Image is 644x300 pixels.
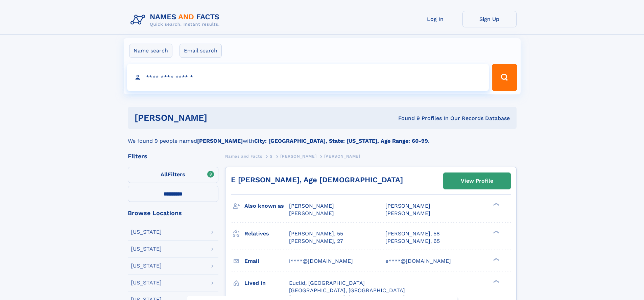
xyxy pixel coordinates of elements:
[492,202,500,207] div: ❯
[444,173,510,189] a: View Profile
[492,230,500,234] div: ❯
[244,200,289,212] h3: Also known as
[131,229,162,235] div: [US_STATE]
[492,279,500,283] div: ❯
[128,210,218,216] div: Browse Locations
[462,11,517,27] a: Sign Up
[492,257,500,261] div: ❯
[135,114,303,122] h1: [PERSON_NAME]
[280,152,316,160] a: [PERSON_NAME]
[385,230,440,237] a: [PERSON_NAME], 58
[128,167,218,183] label: Filters
[128,11,225,29] img: Logo Names and Facts
[408,11,462,27] a: Log In
[461,173,493,189] div: View Profile
[280,154,316,159] span: [PERSON_NAME]
[324,154,360,159] span: [PERSON_NAME]
[225,152,262,160] a: Names and Facts
[231,176,403,184] a: E [PERSON_NAME], Age [DEMOGRAPHIC_DATA]
[289,210,334,216] span: [PERSON_NAME]
[127,64,489,91] input: search input
[244,255,289,267] h3: Email
[131,280,162,285] div: [US_STATE]
[289,230,343,237] a: [PERSON_NAME], 55
[129,44,172,58] label: Name search
[385,237,440,245] a: [PERSON_NAME], 65
[270,152,273,160] a: S
[244,228,289,239] h3: Relatives
[492,64,517,91] button: Search Button
[128,129,517,145] div: We found 9 people named with .
[289,287,405,294] span: [GEOGRAPHIC_DATA], [GEOGRAPHIC_DATA]
[244,277,289,289] h3: Lived in
[131,263,162,269] div: [US_STATE]
[270,154,273,159] span: S
[289,237,343,245] a: [PERSON_NAME], 27
[161,171,168,178] span: All
[128,153,218,159] div: Filters
[254,138,428,144] b: City: [GEOGRAPHIC_DATA], State: [US_STATE], Age Range: 60-99
[180,44,222,58] label: Email search
[289,280,365,286] span: Euclid, [GEOGRAPHIC_DATA]
[131,246,162,252] div: [US_STATE]
[303,115,510,122] div: Found 9 Profiles In Our Records Database
[385,203,430,209] span: [PERSON_NAME]
[289,203,334,209] span: [PERSON_NAME]
[385,210,430,216] span: [PERSON_NAME]
[197,138,243,144] b: [PERSON_NAME]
